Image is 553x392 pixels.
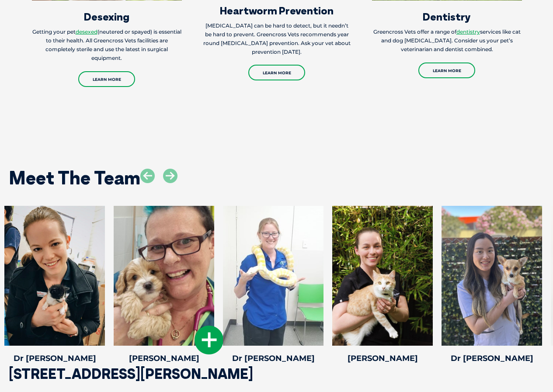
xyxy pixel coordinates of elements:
[332,354,433,362] h4: [PERSON_NAME]
[248,65,305,80] a: Learn More
[456,28,480,35] a: dentistry
[32,28,182,62] p: Getting your pet (neutered or spayed) is essential to their health. All Greencross Vets facilitie...
[4,354,105,362] h4: Dr [PERSON_NAME]
[372,28,522,54] p: Greencross Vets offer a range of services like cat and dog [MEDICAL_DATA]. Consider us your pet’s...
[202,5,352,16] h3: Heartworm Prevention
[418,62,475,78] a: Learn More
[76,28,97,35] a: desexed
[202,21,352,56] p: [MEDICAL_DATA] can be hard to detect, but it needn’t be hard to prevent. Greencross Vets recommen...
[114,354,214,362] h4: [PERSON_NAME]
[78,71,135,87] a: Learn More
[372,11,522,22] h3: Dentistry
[442,354,542,362] h4: Dr [PERSON_NAME]
[9,169,140,187] h2: Meet The Team
[223,354,323,362] h4: Dr [PERSON_NAME]
[32,11,182,22] h3: Desexing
